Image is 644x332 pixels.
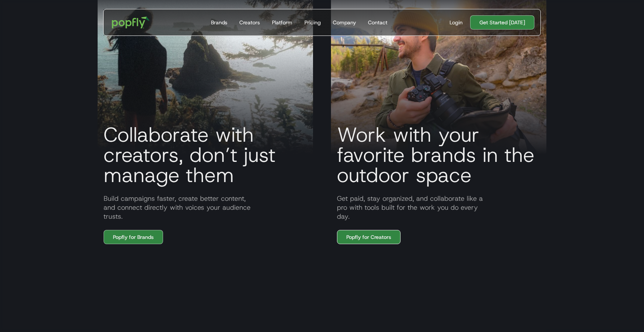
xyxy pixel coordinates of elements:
[104,230,163,244] a: Popfly for Brands
[447,19,466,26] a: Login
[331,194,546,221] p: Get paid, stay organized, and collaborate like a pro with tools built for the work you do every day.
[304,19,321,26] div: Pricing
[272,19,292,26] div: Platform
[269,9,295,36] a: Platform
[365,9,390,36] a: Contact
[331,124,546,185] h3: Work with your favorite brands in the outdoor space
[368,19,387,26] div: Contact
[301,9,324,36] a: Pricing
[337,230,401,244] a: Popfly for Creators
[236,9,263,36] a: Creators
[333,19,356,26] div: Company
[98,124,313,185] h3: Collaborate with creators, don’t just manage them
[470,15,534,30] a: Get Started [DATE]
[450,19,463,26] div: Login
[107,11,155,34] a: home
[98,194,313,221] p: Build campaigns faster, create better content, and connect directly with voices your audience tru...
[211,19,227,26] div: Brands
[239,19,260,26] div: Creators
[330,9,359,36] a: Company
[208,9,230,36] a: Brands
